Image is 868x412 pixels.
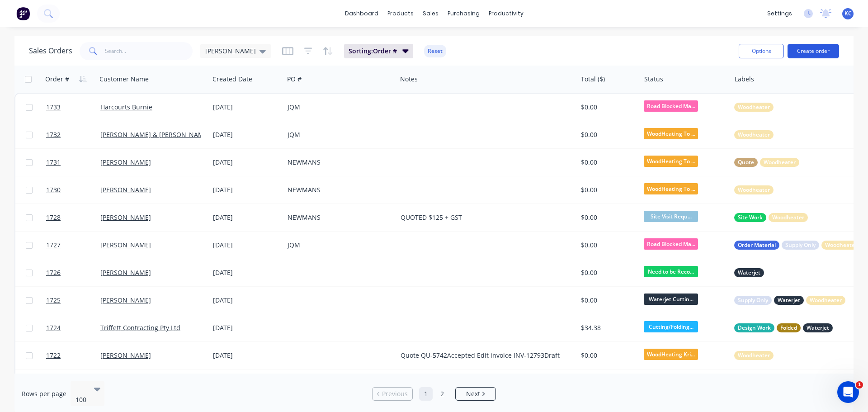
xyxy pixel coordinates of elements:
div: [DATE] [213,296,280,305]
span: 1722 [46,351,61,360]
button: Order MaterialSupply OnlyWoodheater [734,241,861,250]
div: [DATE] [213,323,280,332]
span: Sorting: Order # [349,47,397,56]
span: Supply Only [785,241,816,250]
button: Options [739,44,784,58]
h1: Sales Orders [29,47,72,55]
span: WoodHeating Kri... [644,349,698,360]
div: JQM [288,103,388,112]
div: [DATE] [213,241,280,250]
div: $0.00 [581,185,634,194]
div: Quote QU-5742Accepted Edit invoice INV-12793Draft [401,351,565,360]
div: $0.00 [581,213,634,222]
div: products [383,7,418,20]
a: 1731 [46,149,100,176]
span: Woodheater [825,241,857,250]
span: KC [844,9,852,18]
div: Created Date [212,75,252,84]
span: Quote [738,158,754,167]
span: 1 [856,381,863,388]
a: 1727 [46,232,100,259]
a: 1725 [46,287,100,314]
span: 1733 [46,103,61,112]
div: PO # [287,75,302,84]
span: Waterjet [778,296,800,305]
div: NEWMANS [288,185,388,194]
span: Woodheater [738,103,770,112]
div: purchasing [443,7,484,20]
span: Woodheater [738,185,770,194]
span: 1732 [46,130,61,139]
a: [PERSON_NAME] [100,241,151,249]
button: QuoteWoodheater [734,158,799,167]
button: Design WorkFoldedWaterjet [734,323,833,332]
button: Create order [788,44,839,58]
a: [PERSON_NAME] [100,351,151,360]
div: [DATE] [213,103,280,112]
span: Cutting/Folding... [644,321,698,332]
iframe: Intercom live chat [837,381,859,403]
button: Site WorkWoodheater [734,213,808,222]
button: Woodheater [734,185,774,194]
div: $0.00 [581,268,634,277]
a: 1721 [46,369,100,397]
a: [PERSON_NAME] & [PERSON_NAME] [100,130,210,139]
div: productivity [484,7,528,20]
span: Supply Only [738,296,768,305]
ul: Pagination [368,387,500,401]
span: Road Blocked Ma... [644,238,698,250]
div: Status [644,75,663,84]
a: dashboard [340,7,383,20]
button: Reset [424,45,446,57]
div: JQM [288,130,388,139]
div: [DATE] [213,158,280,167]
button: Woodheater [734,103,774,112]
button: Woodheater [734,130,774,139]
span: Need to be Reco... [644,266,698,277]
span: 1724 [46,323,61,332]
div: $0.00 [581,296,634,305]
div: [DATE] [213,213,280,222]
div: $0.00 [581,130,634,139]
div: $0.00 [581,158,634,167]
a: 1732 [46,121,100,148]
span: 1727 [46,241,61,250]
span: Waterjet [738,268,760,277]
a: Page 2 [435,387,449,401]
a: Previous page [373,389,412,398]
span: Order Material [738,241,776,250]
span: WoodHeating To ... [644,128,698,139]
span: Woodheater [810,296,842,305]
a: 1722 [46,342,100,369]
div: 100 [75,395,88,404]
div: $0.00 [581,351,634,360]
span: Rows per page [22,389,66,398]
a: Triffett Contracting Pty Ltd [100,323,180,332]
a: [PERSON_NAME] [100,213,151,222]
a: 1730 [46,176,100,204]
div: [DATE] [213,130,280,139]
a: [PERSON_NAME] [100,158,151,166]
span: Woodheater [764,158,796,167]
div: [DATE] [213,351,280,360]
a: [PERSON_NAME] [100,268,151,277]
span: [PERSON_NAME] [205,46,256,56]
a: 1726 [46,259,100,286]
span: Waterjet [807,323,829,332]
div: JQM [288,241,388,250]
div: settings [763,7,797,20]
span: Site Visit Requ... [644,211,698,222]
div: Labels [735,75,754,84]
span: Waterjet Cuttin... [644,294,698,305]
div: [DATE] [213,268,280,277]
span: Folded [780,323,797,332]
div: sales [418,7,443,20]
span: WoodHeating To ... [644,183,698,194]
div: Order # [45,75,69,84]
a: Page 1 is your current page [419,387,433,401]
span: Woodheater [772,213,804,222]
button: Woodheater [734,351,774,360]
span: 1726 [46,268,61,277]
span: 1731 [46,158,61,167]
a: Harcourts Burnie [100,103,152,111]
